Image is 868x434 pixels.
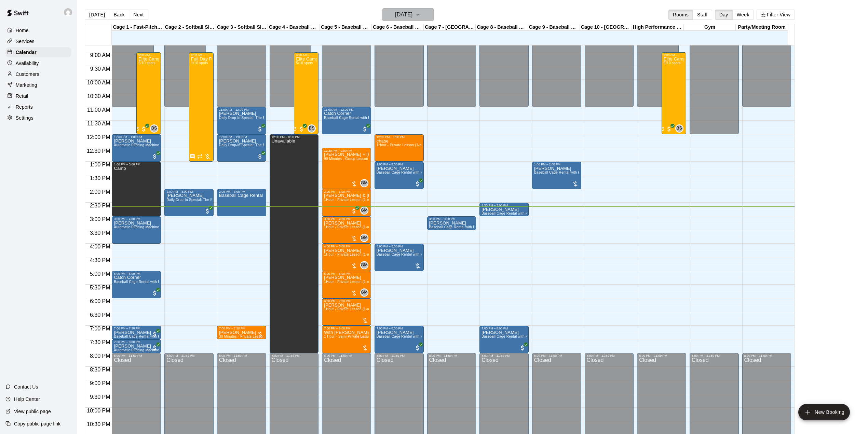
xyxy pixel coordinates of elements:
[5,80,71,90] a: Marketing
[377,143,428,147] span: 1Hour - Private Lesson (1-on-1)
[16,71,39,78] p: Customers
[324,327,369,330] div: 7:00 PM – 8:00 PM
[296,61,313,65] span: 5/10 spots filled
[16,104,33,110] p: Reports
[16,60,39,67] p: Availability
[360,288,368,297] div: Gabe Manalo
[632,24,684,31] div: High Performance Lane
[377,335,484,338] span: Baseball Cage Rental with Pitching Machine (4 People Maximum!)
[377,135,422,139] div: 12:00 PM – 1:00 PM
[5,47,71,57] a: Calendar
[114,143,231,147] span: Automatic Pitching Machine Baseball Cage Rental (4 People Maximum!)
[361,234,368,241] span: GM
[519,344,526,351] span: All customers have paid
[85,80,112,85] span: 10:00 AM
[324,354,369,357] div: 8:00 PM – 11:59 PM
[427,216,476,230] div: 3:00 PM – 3:30 PM: andrew rees
[414,180,421,187] span: All customers have paid
[151,290,158,297] span: All customers have paid
[361,180,368,187] span: GM
[395,10,412,19] h6: [DATE]
[85,421,112,427] span: 10:30 PM
[377,354,422,357] div: 8:00 PM – 11:59 PM
[204,208,211,215] span: All customers have paid
[88,271,112,277] span: 5:00 PM
[5,25,71,36] a: Home
[324,272,369,275] div: 5:00 PM – 6:00 PM
[88,230,112,236] span: 3:30 PM
[88,285,112,290] span: 5:30 PM
[257,153,263,160] span: All customers have paid
[363,288,368,297] span: Gabe Manalo
[322,298,371,326] div: 6:00 PM – 7:00 PM: 1Hour - Private Lesson (1-on-1)
[482,327,527,330] div: 7:00 PM – 8:00 PM
[16,93,28,99] p: Retail
[5,113,71,123] a: Settings
[310,124,316,133] span: Baseline Staff
[715,10,733,20] button: Day
[322,216,371,244] div: 3:00 PM – 4:00 PM: Josh Horton
[684,24,736,31] div: Gym
[85,408,112,413] span: 10:00 PM
[85,93,112,99] span: 10:30 AM
[324,245,369,248] div: 4:00 PM – 5:00 PM
[164,24,216,31] div: Cage 2 - Softball Slo-pitch Iron [PERSON_NAME] & Hack Attack Baseball Pitching Machine
[668,10,693,20] button: Rooms
[732,10,754,20] button: Week
[112,24,164,31] div: Cage 1 - Fast-Pitch Machine and Automatic Baseball Hack Attack Pitching Machine
[5,102,71,112] div: Reports
[114,340,159,344] div: 7:30 PM – 8:00 PM
[424,24,476,31] div: Cage 7 - [GEOGRAPHIC_DATA]
[534,171,642,174] span: Baseball Cage Rental with Pitching Machine (4 People Maximum!)
[324,225,376,229] span: 1Hour - Private Lesson (1-on-1)
[308,124,316,133] div: Baseline Staff
[88,367,112,372] span: 8:30 PM
[662,52,686,134] div: 9:00 AM – 12:00 PM: Elite Camp-half Day
[16,49,37,56] p: Calendar
[14,408,51,415] p: View public page
[798,404,850,420] button: add
[138,53,159,57] div: 9:00 AM – 12:00 PM
[88,244,112,249] span: 4:00 PM
[693,10,712,20] button: Staff
[322,189,371,216] div: 2:00 PM – 3:00 PM: Derek & Bobby
[88,380,112,386] span: 9:00 PM
[219,190,264,193] div: 2:00 PM – 3:00 PM
[482,204,527,207] div: 2:30 PM – 3:00 PM
[375,162,424,189] div: 1:00 PM – 2:00 PM: Jason Maclellan
[324,116,432,120] span: Baseball Cage Rental with Pitching Machine (4 People Maximum!)
[197,154,203,159] span: Recurring event
[429,217,474,221] div: 3:00 PM – 3:30 PM
[114,280,221,284] span: Baseball Cage Rental with Pitching Machine (4 People Maximum!)
[377,327,422,330] div: 7:00 PM – 8:00 PM
[217,134,266,162] div: 12:00 PM – 1:00 PM: Travis Tong
[360,206,368,215] div: Gabe Manalo
[479,203,529,216] div: 2:30 PM – 3:00 PM: andrew rees
[219,143,354,147] span: Daily Drop-In Special: The Best Batting Cages Near You! - 11AM-4PM WEEKDAYS
[360,179,368,187] div: Gabe Manalo
[190,154,195,159] svg: Has notes
[324,108,369,111] div: 11:00 AM – 12:00 PM
[324,190,369,193] div: 2:00 PM – 3:00 PM
[88,216,112,222] span: 3:00 PM
[272,135,317,139] div: 12:00 PM – 8:00 PM
[322,148,371,189] div: 12:30 PM – 2:00 PM: Avery + Kalia + Alex
[85,148,112,154] span: 12:30 PM
[375,244,424,271] div: 4:00 PM – 5:00 PM: Baseball Cage Rental with Pitching Machine (4 People Maximum!)
[322,271,371,298] div: 5:00 PM – 6:00 PM: David Kwon
[268,24,320,31] div: Cage 4 - Baseball Pitching Machine
[324,280,376,284] span: 1Hour - Private Lesson (1-on-1)
[675,124,683,133] div: Baseline Staff
[5,36,71,46] a: Services
[85,10,109,20] button: [DATE]
[114,327,159,330] div: 7:00 PM – 7:30 PM
[88,162,112,167] span: 1:00 PM
[16,27,29,34] p: Home
[257,126,263,133] span: All customers have paid
[382,8,434,21] button: [DATE]
[191,53,212,57] div: 9:00 AM – 1:00 PM
[191,61,208,65] span: 1/10 spots filled
[85,134,112,140] span: 12:00 PM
